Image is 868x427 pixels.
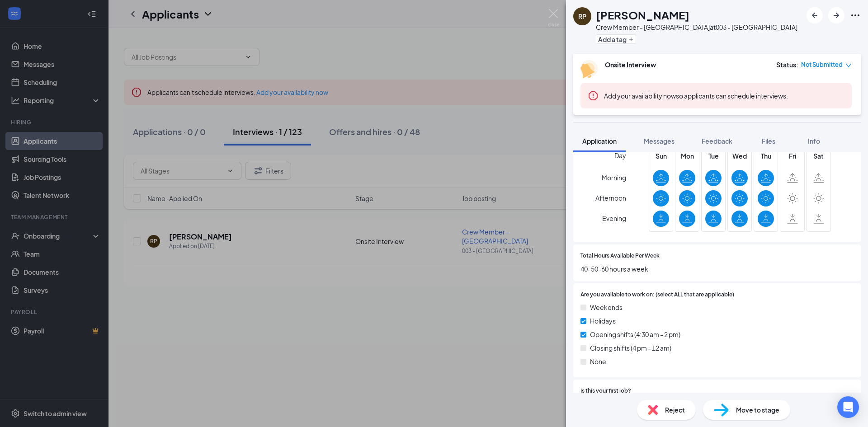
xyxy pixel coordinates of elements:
span: Are you available to work on: (select ALL that are applicable) [580,291,734,299]
svg: Ellipses [850,10,861,21]
span: Thu [758,151,774,161]
span: Files [762,137,775,145]
button: PlusAdd a tag [596,34,636,44]
b: Onsite Interview [605,61,656,69]
div: Crew Member - [GEOGRAPHIC_DATA] at 003 - [GEOGRAPHIC_DATA] [596,23,797,32]
div: Open Intercom Messenger [837,396,859,418]
span: Evening [602,210,626,226]
span: Move to stage [736,405,779,415]
span: 40-50-60 hours a week [580,264,854,274]
span: Total Hours Available Per Week [580,252,660,260]
button: ArrowLeftNew [807,7,823,23]
span: Weekends [590,302,623,312]
button: ArrowRight [828,7,844,23]
span: Mon [679,151,695,161]
span: down [845,62,852,69]
h1: [PERSON_NAME] [596,7,689,23]
span: Closing shifts (4 pm - 12 am) [590,343,671,353]
span: Afternoon [595,190,626,206]
svg: ArrowLeftNew [809,10,820,21]
div: Status : [776,60,798,69]
span: Sun [653,151,669,161]
span: Not Submitted [801,60,843,69]
svg: Plus [628,37,634,42]
span: Messages [644,137,675,145]
span: Reject [665,405,685,415]
span: so applicants can schedule interviews. [604,92,788,100]
span: Wed [731,151,748,161]
span: Morning [602,169,626,186]
span: Sat [811,151,827,161]
span: Is this your first job? [580,387,631,395]
span: Tue [705,151,722,161]
button: Add your availability now [604,91,676,100]
span: Info [808,137,820,145]
span: Feedback [702,137,732,145]
span: Opening shifts (4:30 am - 2 pm) [590,329,680,339]
span: None [590,357,606,366]
span: Fri [784,151,801,161]
span: Day [614,150,626,160]
span: Holidays [590,316,616,326]
span: Application [582,137,617,145]
svg: ArrowRight [831,10,842,21]
div: RP [578,12,586,21]
svg: Error [588,90,599,101]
